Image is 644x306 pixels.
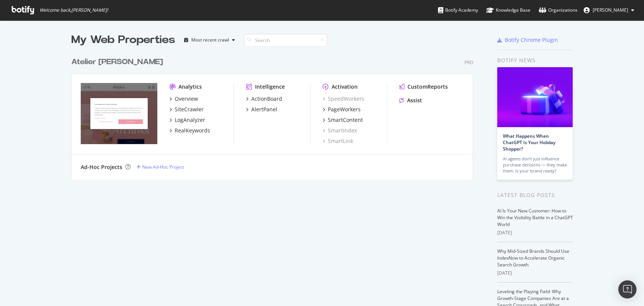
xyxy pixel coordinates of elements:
div: My Web Properties [71,32,175,48]
a: AlertPanel [246,106,277,113]
div: Botify Academy [438,6,478,14]
input: Search [244,34,327,47]
img: What Happens When ChatGPT Is Your Holiday Shopper? [497,67,573,127]
a: SmartContent [323,116,363,124]
div: [DATE] [497,270,573,277]
span: Anne-Solenne OGEE [593,7,628,13]
div: Atelier [PERSON_NAME] [71,57,163,68]
a: Assist [399,97,422,104]
a: SpeedWorkers [323,95,364,103]
a: LogAnalyzer [169,116,205,124]
a: CustomReports [399,83,448,91]
div: Organizations [539,6,578,14]
div: Latest Blog Posts [497,191,573,199]
div: Botify news [497,56,573,65]
a: Overview [169,95,198,103]
div: [DATE] [497,229,573,236]
div: Overview [175,95,198,103]
span: Welcome back, [PERSON_NAME] ! [40,7,108,13]
div: SmartContent [328,116,363,124]
div: AlertPanel [251,106,277,113]
div: RealKeywords [175,127,210,134]
img: atelier-amaya.com [81,83,157,144]
div: CustomReports [407,83,448,91]
div: AI agents don’t just influence purchase decisions — they make them. Is your brand ready? [503,156,567,174]
a: What Happens When ChatGPT Is Your Holiday Shopper? [503,133,555,152]
div: ActionBoard [251,95,282,103]
a: AI Is Your New Customer: How to Win the Visibility Battle in a ChatGPT World [497,208,573,228]
a: PageWorkers [323,106,361,113]
a: Botify Chrome Plugin [497,36,558,44]
div: Activation [332,83,358,91]
div: Most recent crawl [191,38,229,42]
a: New Ad-Hoc Project [137,164,184,170]
a: SmartIndex [323,127,357,134]
a: ActionBoard [246,95,282,103]
div: Pro [464,59,473,66]
div: LogAnalyzer [175,116,205,124]
div: SiteCrawler [175,106,204,113]
div: Ad-Hoc Projects [81,163,122,171]
div: PageWorkers [328,106,361,113]
a: RealKeywords [169,127,210,134]
a: Why Mid-Sized Brands Should Use IndexNow to Accelerate Organic Search Growth [497,248,569,268]
div: Assist [407,97,422,104]
div: Knowledge Base [486,6,530,14]
button: Most recent crawl [181,34,238,46]
div: Intelligence [255,83,285,91]
div: Analytics [178,83,202,91]
a: SmartLink [323,137,353,145]
div: New Ad-Hoc Project [142,164,184,170]
button: [PERSON_NAME] [578,4,640,16]
div: grid [71,48,479,180]
a: Atelier [PERSON_NAME] [71,57,166,68]
div: Open Intercom Messenger [618,280,636,298]
div: Botify Chrome Plugin [505,36,558,44]
a: SiteCrawler [169,106,204,113]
